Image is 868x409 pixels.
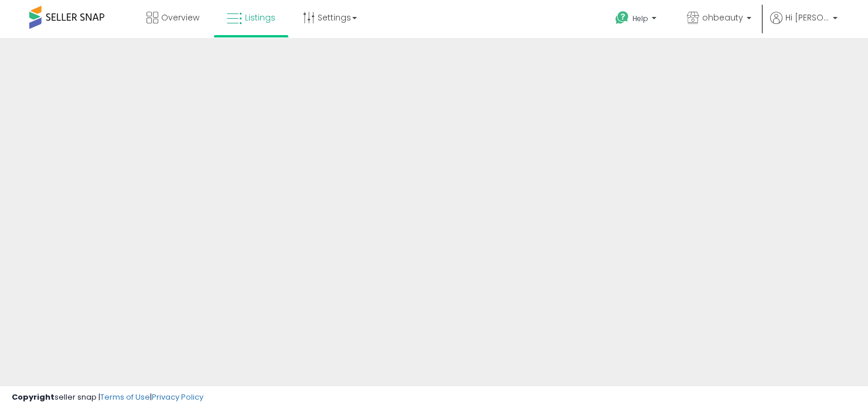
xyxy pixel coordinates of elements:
div: seller snap | | [12,392,203,403]
span: Overview [161,12,199,23]
a: Terms of Use [100,391,150,403]
span: Help [632,13,648,23]
span: Hi [PERSON_NAME] [785,12,829,23]
a: Help [606,2,668,38]
i: Get Help [615,11,629,25]
a: Hi [PERSON_NAME] [770,12,838,38]
span: Listings [245,12,275,23]
span: ohbeauty [702,12,743,23]
a: Privacy Policy [152,391,203,403]
strong: Copyright [12,391,55,403]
